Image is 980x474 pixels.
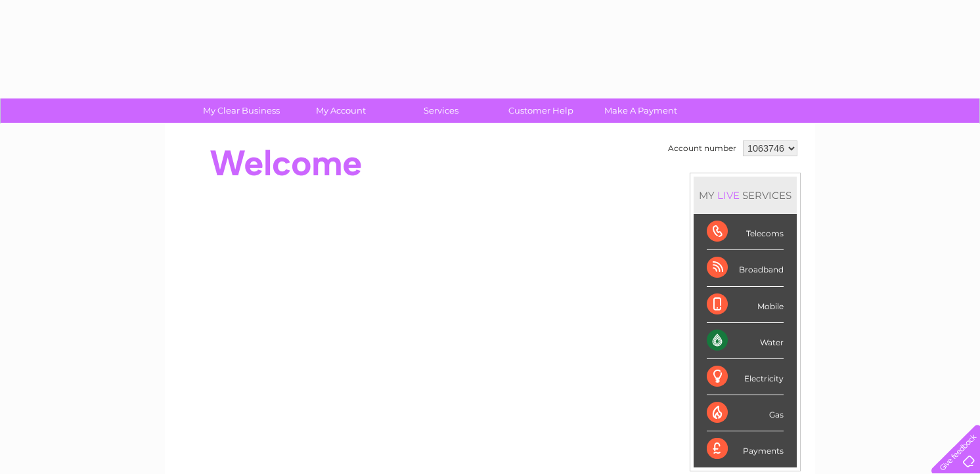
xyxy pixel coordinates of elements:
a: My Clear Business [187,98,296,123]
div: Gas [707,395,784,431]
a: Services [387,98,495,123]
div: MY SERVICES [694,177,797,214]
div: Broadband [707,250,784,286]
a: My Account [287,98,395,123]
div: Payments [707,431,784,467]
td: Account number [665,137,740,160]
a: Make A Payment [587,98,695,123]
a: Customer Help [487,98,595,123]
div: Telecoms [707,214,784,250]
div: Mobile [707,287,784,323]
div: Electricity [707,359,784,395]
div: LIVE [715,189,742,202]
div: Water [707,323,784,359]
